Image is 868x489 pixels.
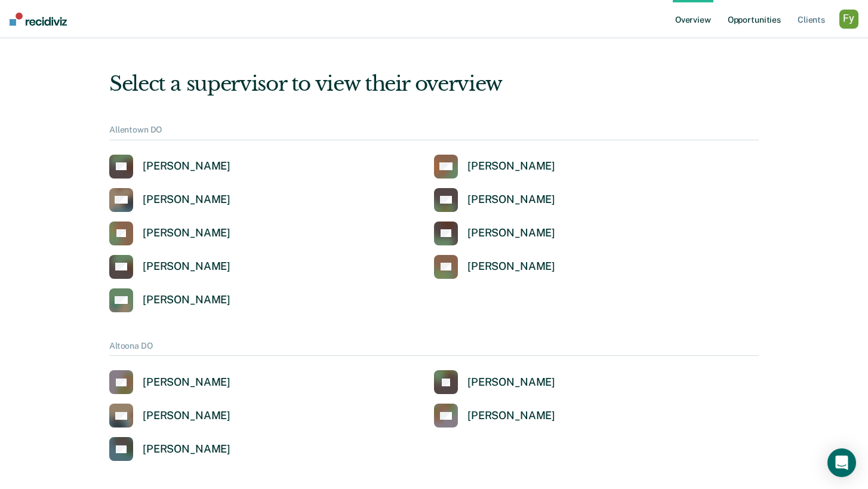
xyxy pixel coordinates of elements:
[467,159,555,173] div: [PERSON_NAME]
[434,370,555,394] a: [PERSON_NAME]
[109,125,759,140] div: Allentown DO
[109,437,230,461] a: [PERSON_NAME]
[143,159,230,173] div: [PERSON_NAME]
[143,260,230,273] div: [PERSON_NAME]
[143,376,230,389] div: [PERSON_NAME]
[109,288,230,312] a: [PERSON_NAME]
[143,442,230,456] div: [PERSON_NAME]
[434,222,555,245] a: [PERSON_NAME]
[143,193,230,207] div: [PERSON_NAME]
[434,404,555,428] a: [PERSON_NAME]
[109,404,230,428] a: [PERSON_NAME]
[467,226,555,240] div: [PERSON_NAME]
[143,409,230,423] div: [PERSON_NAME]
[109,341,759,356] div: Altoona DO
[434,255,555,279] a: [PERSON_NAME]
[109,188,230,212] a: [PERSON_NAME]
[143,293,230,307] div: [PERSON_NAME]
[434,155,555,179] a: [PERSON_NAME]
[109,370,230,394] a: [PERSON_NAME]
[434,188,555,212] a: [PERSON_NAME]
[827,448,856,477] div: Open Intercom Messenger
[467,376,555,389] div: [PERSON_NAME]
[143,226,230,240] div: [PERSON_NAME]
[109,222,230,245] a: [PERSON_NAME]
[467,260,555,273] div: [PERSON_NAME]
[10,13,67,26] img: Recidiviz
[467,193,555,207] div: [PERSON_NAME]
[109,72,759,96] div: Select a supervisor to view their overview
[109,255,230,279] a: [PERSON_NAME]
[467,409,555,423] div: [PERSON_NAME]
[109,155,230,179] a: [PERSON_NAME]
